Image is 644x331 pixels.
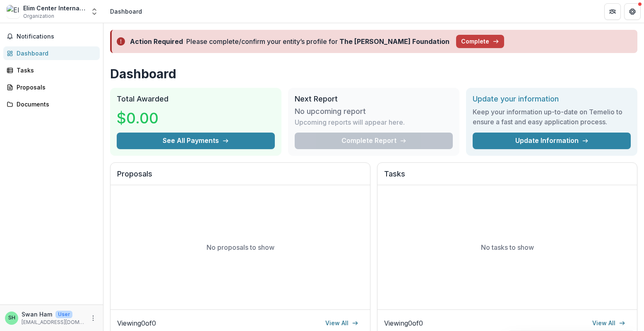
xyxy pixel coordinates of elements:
[384,169,630,185] h2: Tasks
[17,83,93,92] div: Proposals
[3,80,100,94] a: Proposals
[107,5,145,17] nav: breadcrumb
[3,97,100,111] a: Documents
[17,100,93,109] div: Documents
[23,12,54,20] span: Organization
[473,94,631,104] h2: Update your information
[587,317,630,330] a: View All
[473,133,631,149] a: Update Information
[117,169,363,185] h2: Proposals
[3,63,100,77] a: Tasks
[22,310,52,319] p: Swan Ham
[22,319,85,326] p: [EMAIL_ADDRESS][DOMAIN_NAME]
[295,94,453,104] h2: Next Report
[110,66,637,81] h1: Dashboard
[23,4,85,12] div: Elim Center International
[17,66,93,75] div: Tasks
[117,94,275,104] h2: Total Awarded
[456,35,504,48] button: Complete
[89,3,100,20] button: Open entity switcher
[8,315,15,321] div: Swan Ham
[7,5,20,18] img: Elim Center International
[295,107,366,116] h3: No upcoming report
[130,36,183,46] div: Action Required
[117,133,275,149] button: See All Payments
[207,242,274,252] p: No proposals to show
[55,311,72,318] p: User
[3,30,100,43] button: Notifications
[339,37,449,46] strong: The [PERSON_NAME] Foundation
[117,107,179,129] h3: $0.00
[117,318,156,328] p: Viewing 0 of 0
[604,3,621,20] button: Partners
[17,33,96,40] span: Notifications
[384,318,423,328] p: Viewing 0 of 0
[88,313,98,323] button: More
[473,107,631,127] h3: Keep your information up-to-date on Temelio to ensure a fast and easy application process.
[481,242,534,252] p: No tasks to show
[320,317,363,330] a: View All
[3,46,100,60] a: Dashboard
[295,117,405,127] p: Upcoming reports will appear here.
[186,36,449,46] div: Please complete/confirm your entity’s profile for
[624,3,641,20] button: Get Help
[110,7,142,16] div: Dashboard
[17,49,93,58] div: Dashboard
